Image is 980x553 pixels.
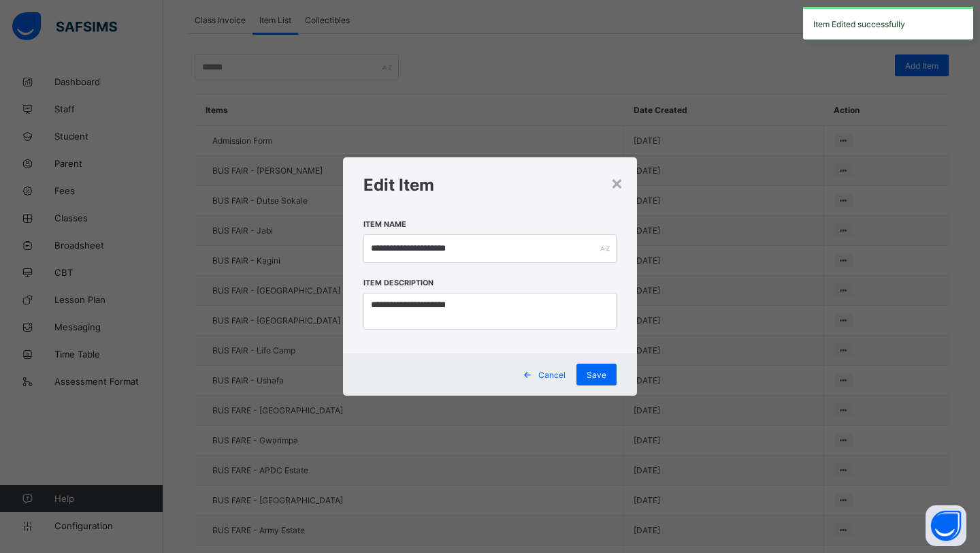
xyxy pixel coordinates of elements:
[363,279,434,287] label: Item Description
[926,505,966,546] button: Open asap
[363,175,617,195] h1: Edit Item
[363,220,406,229] label: Item Name
[538,370,566,380] span: Cancel
[803,7,973,39] div: Item Edited successfully
[587,370,606,380] span: Save
[610,171,623,194] div: ×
